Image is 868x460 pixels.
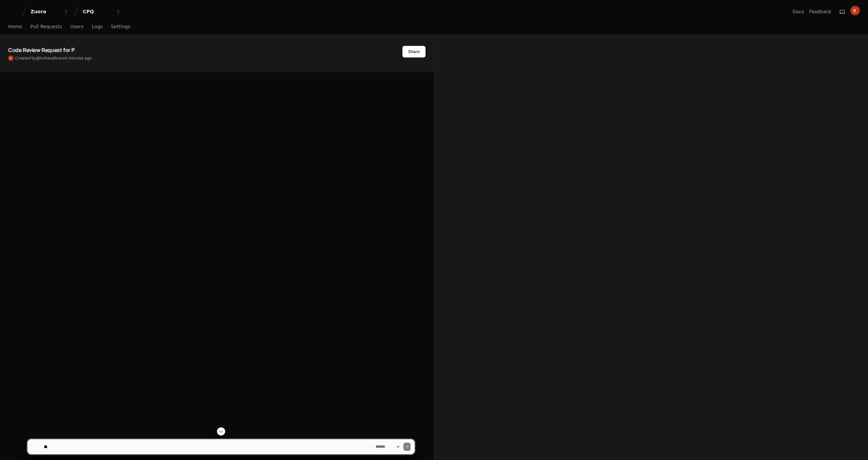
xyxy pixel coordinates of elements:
[83,8,112,15] div: CPQ
[15,55,92,61] span: Created by
[8,47,75,53] app-text-character-animate: Code Review Request for P
[36,55,40,61] span: @
[70,24,84,29] span: Users
[30,24,62,29] span: Pull Requests
[92,19,103,35] a: Logs
[111,24,130,29] span: Settings
[30,19,62,35] a: Pull Requests
[793,8,804,15] a: Docs
[80,5,124,18] button: CPQ
[8,55,14,61] img: ACg8ocKZXm1NKHxhOkqvqa84Dmx5E-TY7OaNiff2geN263m-JUJizQ=s96-c
[92,24,103,29] span: Logs
[111,19,130,35] a: Settings
[28,5,71,18] button: Zuora
[70,19,84,35] a: Users
[8,24,22,29] span: Home
[402,46,426,57] button: Share
[850,6,860,15] img: ACg8ocKZXm1NKHxhOkqvqa84Dmx5E-TY7OaNiff2geN263m-JUJizQ=s96-c
[8,19,22,35] a: Home
[40,55,65,61] span: kchaudhrani
[65,55,92,61] span: 4 minutes ago
[809,8,831,15] button: Feedback
[31,8,60,15] div: Zuora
